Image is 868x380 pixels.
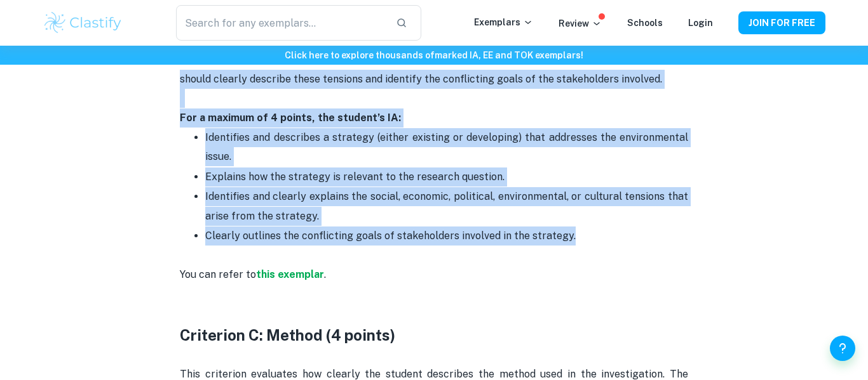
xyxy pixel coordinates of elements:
p: Exemplars [474,15,533,29]
p: Identifies and clearly explains the social, economic, political, environmental, or cultural tensi... [205,187,688,226]
h6: Click here to explore thousands of marked IA, EE and TOK exemplars ! [3,48,865,62]
input: Search for any exemplars... [176,5,386,41]
p: Clearly outlines the conflicting goals of stakeholders involved in the strategy. [205,226,688,265]
a: Login [688,18,713,28]
strong: For a maximum of 4 points, the student’s IA: [180,112,401,124]
strong: Criterion C: Method (4 points) [180,326,395,344]
span: You can refer to [180,268,256,280]
p: . [180,265,688,304]
p: Explains how the strategy is relevant to the research question. [205,167,688,187]
a: this exemplar [256,268,324,280]
a: Schools [627,18,663,28]
button: Help and Feedback [830,336,855,361]
img: Clastify logo [43,10,123,36]
button: JOIN FOR FREE [738,11,825,34]
p: Review [559,16,602,30]
p: Identifies and describes a strategy (either existing or developing) that addresses the environmen... [205,128,688,167]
